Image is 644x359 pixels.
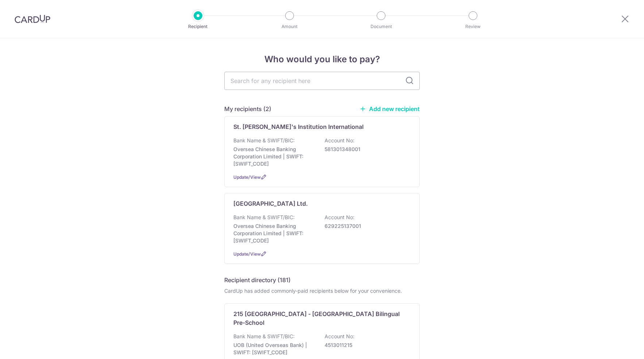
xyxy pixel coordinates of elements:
input: Search for any recipient here [224,72,420,90]
p: Document [354,23,408,30]
a: Update/View [233,251,261,257]
p: 215 [GEOGRAPHIC_DATA] - [GEOGRAPHIC_DATA] Bilingual Pre-School [233,309,402,327]
a: Update/View [233,174,261,180]
p: Amount [263,23,317,30]
h5: Recipient directory (181) [224,276,291,284]
p: Account No: [325,333,354,340]
h5: My recipients (2) [224,104,271,113]
p: Oversea Chinese Banking Corporation Limited | SWIFT: [SWIFT_CODE] [233,146,315,167]
p: Bank Name & SWIFT/BIC: [233,137,295,144]
p: 629225137001 [325,222,406,230]
p: Bank Name & SWIFT/BIC: [233,214,295,221]
a: Add new recipient [360,105,420,113]
p: UOB (United Overseas Bank) | SWIFT: [SWIFT_CODE] [233,342,315,356]
p: Oversea Chinese Banking Corporation Limited | SWIFT: [SWIFT_CODE] [233,222,315,244]
p: St. [PERSON_NAME]'s Institution International [233,122,364,131]
p: Account No: [325,214,354,221]
img: CardUp [15,15,50,23]
p: 581301348001 [325,146,406,153]
p: Bank Name & SWIFT/BIC: [233,333,295,340]
p: Review [446,23,500,30]
p: Recipient [171,23,225,30]
h4: Who would you like to pay? [224,53,420,66]
div: CardUp has added commonly-paid recipients below for your convenience. [224,287,420,295]
p: Account No: [325,137,354,144]
p: [GEOGRAPHIC_DATA] Ltd. [233,199,308,208]
p: 4513011215 [325,342,406,349]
